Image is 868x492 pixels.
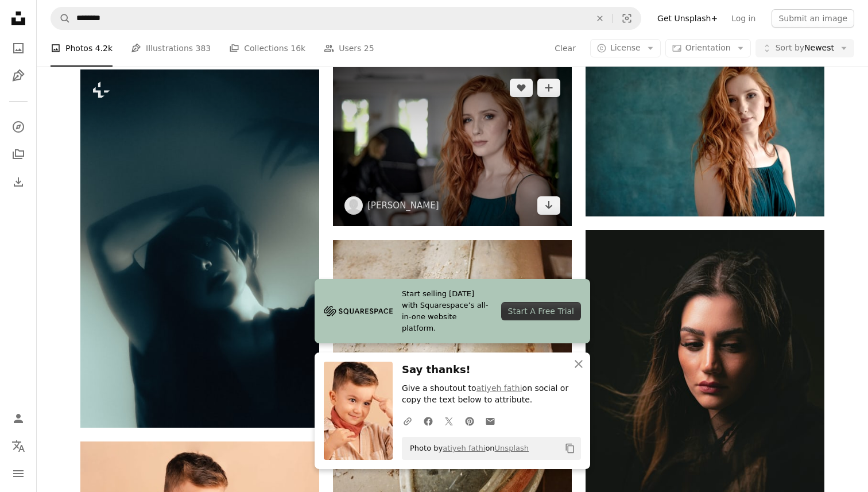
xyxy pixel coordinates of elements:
[7,64,30,87] a: Illustrations
[229,30,305,67] a: Collections 16k
[586,131,824,142] a: Young woman with long red hair against teal backdrop
[418,409,439,432] a: Share on Facebook
[7,115,30,138] a: Explore
[7,407,30,430] a: Log in / Sign up
[333,141,572,152] a: A woman with long, wavy red hair indoors.
[776,43,804,52] span: Sort by
[7,171,30,193] a: Download History
[537,196,560,215] a: Download
[610,43,641,52] span: License
[685,43,731,52] span: Orientation
[476,383,522,393] a: atiyeh fathi
[501,302,581,320] div: Start A Free Trial
[7,7,30,32] a: Home — Unsplash
[586,57,824,216] img: Young woman with long red hair against teal backdrop
[51,7,641,30] form: Find visuals sitewide
[364,42,374,55] span: 25
[7,435,30,458] button: Language
[367,200,439,211] a: [PERSON_NAME]
[333,67,572,226] img: A woman with long, wavy red hair indoors.
[324,30,374,67] a: Users 25
[402,383,581,406] p: Give a shoutout to on social or copy the text below to attribute.
[402,362,581,378] h3: Say thanks!
[772,9,854,28] button: Submit an image
[443,444,485,452] a: atiyeh fathi
[510,79,533,97] button: Like
[131,30,211,67] a: Illustrations 383
[324,303,393,320] img: file-1705255347840-230a6ab5bca9image
[80,69,319,428] img: A person with hands raised in a dark, moody setting
[586,404,824,414] a: A woman with long brown hair looking down
[554,39,576,57] button: Clear
[315,279,590,343] a: Start selling [DATE] with Squarespace’s all-in-one website platform.Start A Free Trial
[51,7,71,29] button: Search Unsplash
[650,9,724,28] a: Get Unsplash+
[590,39,661,57] button: License
[404,439,529,458] span: Photo by on
[344,196,363,215] img: Go to Gabriela's profile
[290,42,305,55] span: 16k
[402,288,492,334] span: Start selling [DATE] with Squarespace’s all-in-one website platform.
[459,409,480,432] a: Share on Pinterest
[80,243,319,253] a: A person with hands raised in a dark, moody setting
[7,143,30,166] a: Collections
[587,7,613,29] button: Clear
[560,439,580,458] button: Copy to clipboard
[776,42,834,54] span: Newest
[7,37,30,60] a: Photos
[480,409,501,432] a: Share over email
[537,79,560,97] button: Add to Collection
[7,462,30,485] button: Menu
[613,7,641,29] button: Visual search
[724,9,762,28] a: Log in
[755,39,854,57] button: Sort byNewest
[196,42,211,55] span: 383
[665,39,751,57] button: Orientation
[439,409,459,432] a: Share on Twitter
[495,444,529,452] a: Unsplash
